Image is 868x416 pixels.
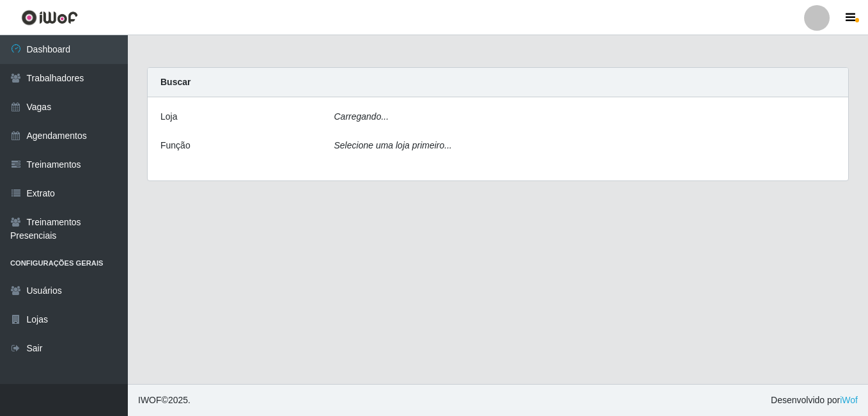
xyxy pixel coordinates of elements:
[138,395,162,405] span: IWOF
[138,394,190,407] span: © 2025 .
[160,77,190,87] strong: Buscar
[771,394,858,407] span: Desenvolvido por
[840,395,858,405] a: iWof
[21,10,78,26] img: CoreUI Logo
[160,110,177,124] label: Loja
[160,139,190,152] label: Função
[334,111,389,122] i: Carregando...
[334,140,452,150] i: Selecione uma loja primeiro...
